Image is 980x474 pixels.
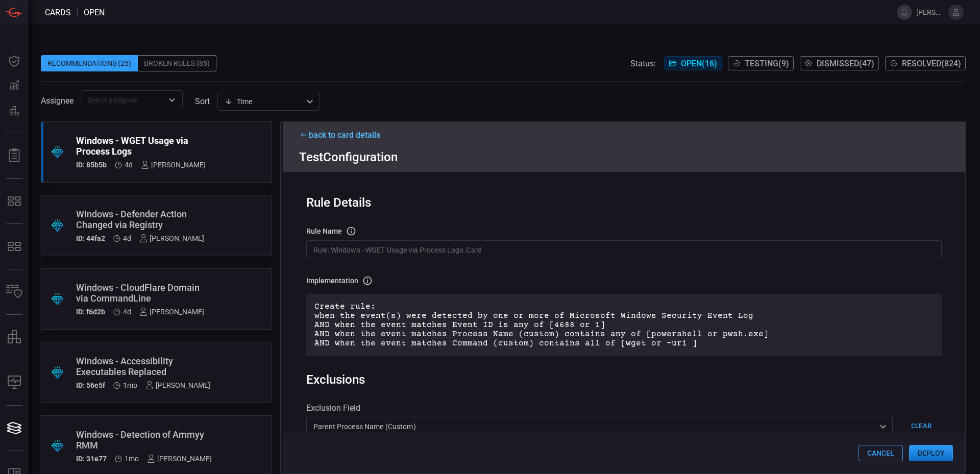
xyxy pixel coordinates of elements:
[630,59,656,68] span: Status:
[299,130,949,140] div: back to card details
[141,161,206,169] div: [PERSON_NAME]
[125,161,133,169] span: Aug 18, 2025 5:50 AM
[306,277,358,285] h3: Implementation
[41,96,73,106] span: Assignee
[306,372,365,387] div: Exclusions
[76,455,107,463] h5: ID: 31e77
[76,135,206,157] div: Windows - WGET Usage via Process Logs
[76,161,107,169] h5: ID: 85b5b
[2,280,27,304] button: Inventory
[306,417,893,436] div: Parent Process Name (custom)
[123,308,131,316] span: Aug 18, 2025 5:49 AM
[901,417,942,436] button: Clear
[2,73,27,98] button: Detections
[76,209,204,230] div: Windows - Defender Action Changed via Registry
[909,445,953,461] button: Deploy
[728,56,794,70] button: Testing(9)
[299,150,949,164] div: Test Configuration
[2,416,27,440] button: Cards
[306,195,942,210] div: Rule Details
[76,234,105,242] h5: ID: 44fa2
[76,308,105,316] h5: ID: f6d2b
[138,55,216,71] div: Broken Rules (85)
[306,403,942,413] div: Exclusion Field
[664,56,722,70] button: Open(16)
[139,308,204,316] div: [PERSON_NAME]
[2,143,27,168] button: Reports
[2,370,27,395] button: Compliance Monitoring
[125,455,139,463] span: Jul 13, 2025 4:57 AM
[145,381,210,389] div: [PERSON_NAME]
[681,59,717,68] span: Open ( 16 )
[306,227,342,235] h3: rule Name
[745,59,789,68] span: Testing ( 9 )
[195,96,210,106] label: sort
[76,356,210,377] div: Windows - Accessibility Executables Replaced
[76,381,105,389] h5: ID: 56e5f
[76,282,204,304] div: Windows - CloudFlare Domain via CommandLine
[225,96,303,107] div: Time
[2,98,27,122] button: Preventions
[139,234,204,242] div: [PERSON_NAME]
[147,455,212,463] div: [PERSON_NAME]
[123,234,131,242] span: Aug 18, 2025 5:50 AM
[76,429,212,451] div: Windows - Detection of Ammyy RMM
[84,8,105,17] span: open
[859,445,903,461] button: Cancel
[885,56,966,70] button: Resolved(824)
[165,93,179,107] button: Open
[314,302,934,348] p: Create rule: when the event(s) were detected by one or more of Microsoft Windows Security Event L...
[45,8,71,17] span: Cards
[41,55,138,71] div: Recommendations (25)
[817,59,874,68] span: Dismissed ( 47 )
[2,189,27,213] button: MITRE - Exposures
[2,325,27,350] button: assets
[2,234,27,259] button: MITRE - Detection Posture
[902,59,961,68] span: Resolved ( 824 )
[123,381,137,389] span: Jul 20, 2025 6:20 AM
[84,93,163,106] input: Select assignee
[306,240,942,259] input: Rule name
[916,8,944,16] span: [PERSON_NAME].[PERSON_NAME]
[800,56,879,70] button: Dismissed(47)
[2,49,27,73] button: Dashboard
